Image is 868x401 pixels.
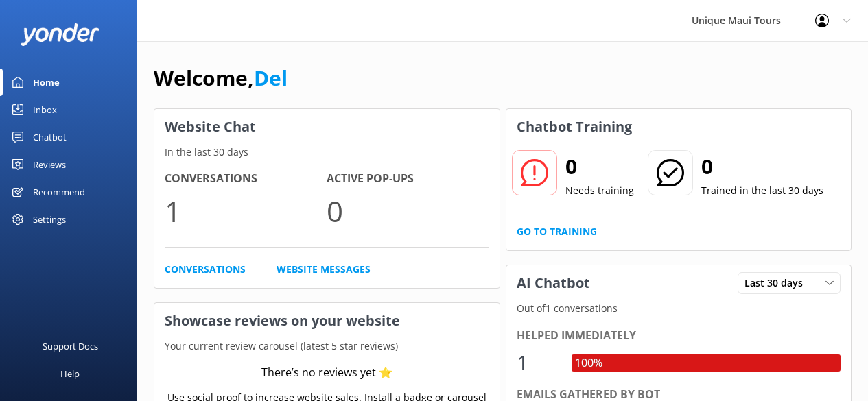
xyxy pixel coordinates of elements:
[60,360,80,387] div: Help
[165,262,246,277] a: Conversations
[701,183,823,198] p: Trained in the last 30 days
[154,62,288,95] h1: Welcome,
[33,96,57,123] div: Inbox
[506,301,852,316] p: Out of 1 conversations
[517,346,558,379] div: 1
[33,178,85,206] div: Recommend
[327,170,489,188] h4: Active Pop-ups
[506,109,642,145] h3: Chatbot Training
[565,150,634,183] h2: 0
[517,224,597,239] a: Go to Training
[277,262,371,277] a: Website Messages
[261,364,392,382] div: There’s no reviews yet ⭐
[165,170,327,188] h4: Conversations
[43,332,98,360] div: Support Docs
[506,265,600,301] h3: AI Chatbot
[154,109,500,145] h3: Website Chat
[33,69,60,96] div: Home
[154,339,500,354] p: Your current review carousel (latest 5 star reviews)
[701,150,823,183] h2: 0
[33,151,66,178] div: Reviews
[165,188,327,234] p: 1
[517,327,841,345] div: Helped immediately
[154,145,500,160] p: In the last 30 days
[744,276,811,291] span: Last 30 days
[254,64,288,92] a: Del
[21,23,99,46] img: yonder-white-logo.png
[565,183,634,198] p: Needs training
[154,303,500,339] h3: Showcase reviews on your website
[33,206,66,233] div: Settings
[327,188,489,234] p: 0
[33,123,67,151] div: Chatbot
[572,354,606,372] div: 100%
